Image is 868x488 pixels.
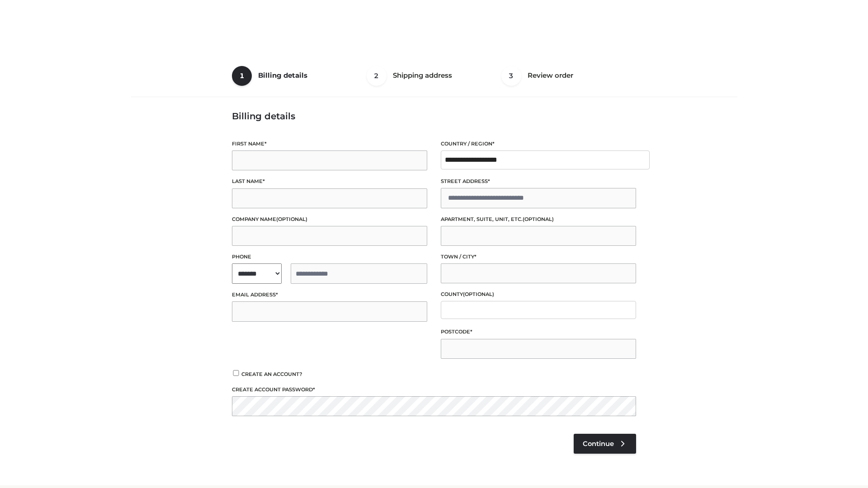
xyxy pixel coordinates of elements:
label: Company name [232,215,427,224]
span: (optional) [463,291,494,297]
label: County [441,290,636,299]
span: 2 [367,66,387,86]
span: (optional) [276,216,307,222]
span: Review order [528,71,573,80]
span: 3 [501,66,521,86]
label: Postcode [441,328,636,336]
span: Shipping address [393,71,452,80]
input: Create an account? [232,370,240,376]
span: Continue [583,440,614,448]
label: Create account password [232,385,636,394]
label: Phone [232,253,427,261]
label: Last name [232,177,427,186]
span: Create an account? [241,371,302,377]
label: First name [232,140,427,148]
label: Apartment, suite, unit, etc. [441,215,636,224]
span: Billing details [258,71,307,80]
h3: Billing details [232,111,636,122]
a: Continue [574,434,636,454]
label: Email address [232,291,427,299]
span: (optional) [523,216,554,222]
span: 1 [232,66,252,86]
label: Town / City [441,253,636,261]
label: Street address [441,177,636,186]
label: Country / Region [441,140,636,148]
